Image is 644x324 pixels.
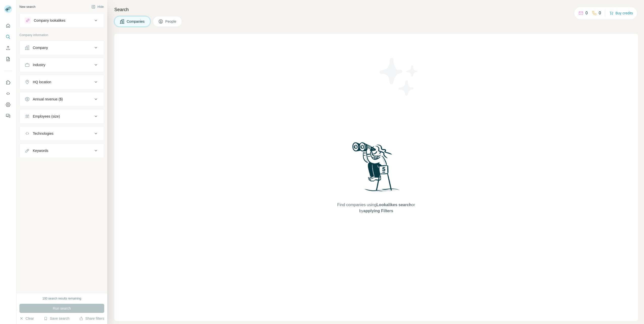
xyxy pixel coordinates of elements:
[165,19,177,24] span: People
[33,131,53,136] div: Technologies
[350,141,402,197] img: Surfe Illustration - Woman searching with binoculars
[20,127,104,140] button: Technologies
[19,33,104,37] p: Company information
[20,42,104,54] button: Company
[88,3,107,11] button: Hide
[376,54,422,99] img: Surfe Illustration - Stars
[79,316,104,321] button: Share filters
[609,10,633,17] button: Buy credits
[4,89,12,98] button: Use Surfe API
[34,18,65,23] div: Company lookalikes
[19,5,35,9] div: New search
[599,10,601,16] p: 0
[20,145,104,157] button: Keywords
[4,78,12,87] button: Use Surfe on LinkedIn
[4,111,12,120] button: Feedback
[127,19,145,24] span: Companies
[4,100,12,109] button: Dashboard
[377,203,412,207] span: Lookalikes search
[33,148,48,153] div: Keywords
[4,55,12,64] button: My lists
[44,316,69,321] button: Save search
[19,316,34,321] button: Clear
[33,62,45,67] div: Industry
[33,97,63,102] div: Annual revenue ($)
[33,114,60,119] div: Employees (size)
[42,296,81,301] div: 100 search results remaining
[20,110,104,122] button: Employees (size)
[20,76,104,88] button: HQ location
[4,43,12,52] button: Enrich CSV
[585,10,588,16] p: 0
[4,32,12,41] button: Search
[33,45,48,50] div: Company
[33,79,51,85] div: HQ location
[363,209,393,213] span: applying Filters
[20,14,104,26] button: Company lookalikes
[20,93,104,105] button: Annual revenue ($)
[336,202,416,214] span: Find companies using or by
[4,21,12,30] button: Quick start
[20,59,104,71] button: Industry
[114,6,638,13] h4: Search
